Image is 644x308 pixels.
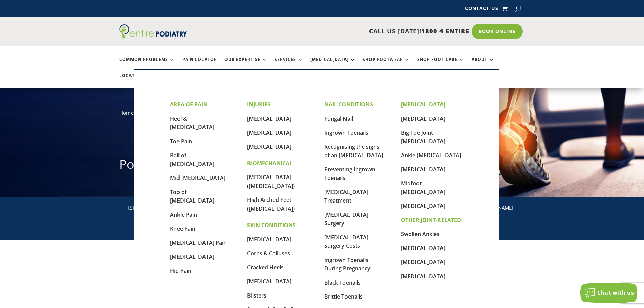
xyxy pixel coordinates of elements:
[119,57,175,72] a: Common Problems
[324,279,361,286] a: Black Toenails
[182,57,217,72] a: Pain Locator
[170,188,214,205] a: Top of [MEDICAL_DATA]
[401,101,445,108] strong: [MEDICAL_DATA]
[401,180,445,196] a: Midfoot [MEDICAL_DATA]
[247,115,291,122] a: [MEDICAL_DATA]
[247,101,270,108] strong: INJURIES
[417,57,464,72] a: Shop Foot Care
[170,267,191,275] a: Hip Pain
[401,258,445,266] a: [MEDICAL_DATA]
[119,33,187,40] a: Entire Podiatry
[247,160,292,167] strong: BIOMECHANICAL
[247,264,284,271] a: Cracked Heels
[421,27,469,35] span: 1800 4 ENTIRE
[119,156,525,176] h1: Podiatrist Chermside
[597,289,634,297] span: Chat with us
[401,151,461,159] a: Ankle [MEDICAL_DATA]
[247,292,266,299] a: Blisters
[363,57,410,72] a: Shop Footwear
[170,174,225,182] a: Mid [MEDICAL_DATA]
[170,239,227,246] a: [MEDICAL_DATA] Pain
[170,101,208,108] strong: AREA OF PAIN
[247,278,291,285] a: [MEDICAL_DATA]
[401,216,461,224] strong: OTHER JOINT-RELATED
[247,129,291,136] a: [MEDICAL_DATA]
[324,101,373,108] strong: NAIL CONDITIONS
[324,234,368,250] a: [MEDICAL_DATA] Surgery Costs
[213,27,469,36] p: CALL US [DATE]!
[310,57,355,72] a: [MEDICAL_DATA]
[580,283,637,303] button: Chat with us
[247,250,290,257] a: Corns & Calluses
[247,221,296,229] strong: SKIN CONDITIONS
[170,211,197,218] a: Ankle Pain
[170,138,192,145] a: Toe Pain
[170,151,214,168] a: Ball of [MEDICAL_DATA]
[119,109,134,116] a: Home
[324,188,368,205] a: [MEDICAL_DATA] Treatment
[401,230,439,238] a: Swollen Ankles
[472,24,523,39] a: Book Online
[324,129,368,136] a: Ingrown Toenails
[465,6,498,14] a: Contact Us
[324,166,375,182] a: Preventing Ingrown Toenails
[324,143,383,159] a: Recognising the signs of an [MEDICAL_DATA]
[170,225,195,232] a: Knee Pain
[247,236,291,243] a: [MEDICAL_DATA]
[119,108,525,122] nav: breadcrumb
[401,202,445,210] a: [MEDICAL_DATA]
[247,196,295,212] a: High Arched Feet ([MEDICAL_DATA])
[224,57,267,72] a: Our Expertise
[401,244,445,252] a: [MEDICAL_DATA]
[401,166,445,173] a: [MEDICAL_DATA]
[247,173,295,190] a: [MEDICAL_DATA] ([MEDICAL_DATA])
[170,253,214,260] a: [MEDICAL_DATA]
[119,24,187,39] img: logo (1)
[324,115,353,122] a: Fungal Nail
[401,115,445,122] a: [MEDICAL_DATA]
[324,256,371,273] a: Ingrown Toenails During Pregnancy
[119,73,153,88] a: Locations
[128,204,215,212] div: [STREET_ADDRESS]
[324,211,368,227] a: [MEDICAL_DATA] Surgery
[401,273,445,280] a: [MEDICAL_DATA]
[472,57,494,72] a: About
[170,115,214,131] a: Heel & [MEDICAL_DATA]
[324,293,363,300] a: Brittle Toenails
[247,143,291,150] a: [MEDICAL_DATA]
[401,129,445,145] a: Big Toe Joint [MEDICAL_DATA]
[275,57,303,72] a: Services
